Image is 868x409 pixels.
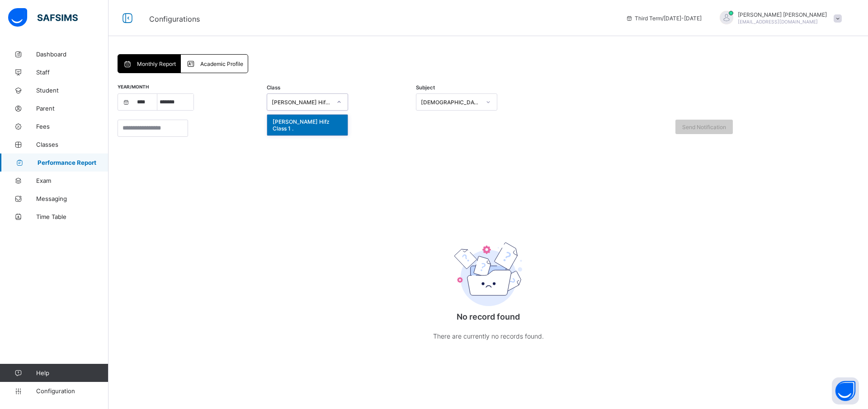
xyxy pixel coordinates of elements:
[8,8,78,27] img: safsims
[267,115,348,135] div: [PERSON_NAME] Hifz Class 1 .
[626,15,702,22] span: session/term information
[454,242,522,306] img: emptyFolder.c0dd6c77127a4b698b748a2c71dfa8de.svg
[149,14,200,23] span: Configurations
[36,195,108,202] span: Messaging
[682,124,726,130] span: Send Notification
[36,123,108,130] span: Fees
[36,387,108,395] span: Configuration
[738,11,827,18] span: [PERSON_NAME] [PERSON_NAME]
[36,213,108,220] span: Time Table
[38,159,108,166] span: Performance Report
[398,312,579,321] p: No record found
[272,99,331,106] div: [PERSON_NAME] Hifz Class 1 .
[398,330,579,342] p: There are currently no records found.
[738,19,818,24] span: [EMAIL_ADDRESS][DOMAIN_NAME]
[421,99,481,106] div: [DEMOGRAPHIC_DATA] Memorisation
[118,84,149,89] span: Year/Month
[711,11,846,26] div: MOHAMEDMOHAMED
[200,60,243,67] span: Academic Profile
[398,218,579,360] div: No record found
[832,377,859,404] button: Open asap
[36,369,108,376] span: Help
[36,177,108,184] span: Exam
[267,84,280,91] span: Class
[137,60,176,67] span: Monthly Report
[36,105,108,112] span: Parent
[36,87,108,94] span: Student
[36,141,108,148] span: Classes
[36,69,108,76] span: Staff
[416,84,435,91] span: Subject
[36,51,108,58] span: Dashboard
